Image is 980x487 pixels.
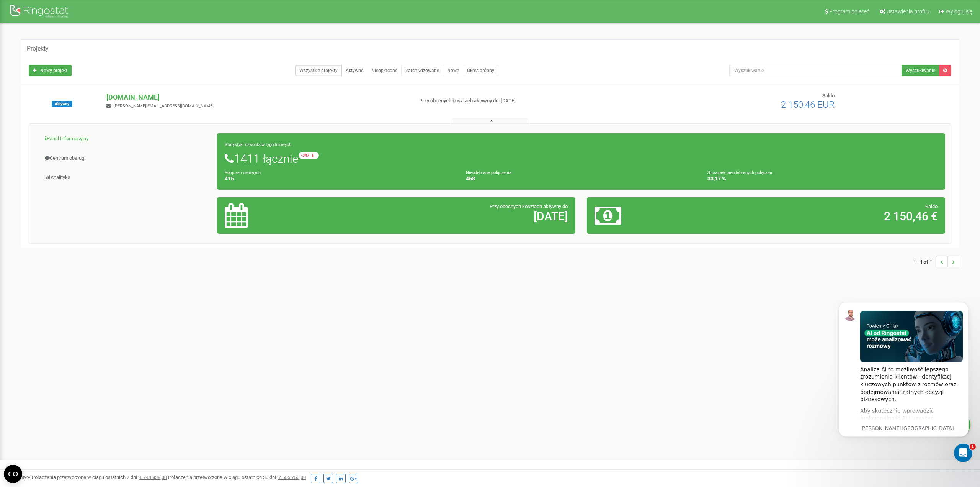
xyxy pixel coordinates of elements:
input: Wyszukiwanie [729,65,902,76]
a: Analityka [35,168,217,187]
a: Nowy projekt [29,65,72,76]
nav: ... [913,248,959,275]
a: Nowe [443,65,463,76]
h4: 33,17 % [707,176,938,182]
span: Saldo [822,93,835,98]
h4: 415 [225,176,455,182]
h4: 468 [466,176,696,182]
h2: 2 150,46 € [713,210,938,223]
small: Połączeń celowych [225,170,261,175]
small: Nieodebrane połączenia [466,170,511,175]
iframe: Intercom live chat [954,444,972,462]
small: Stosunek nieodebranych połączeń [707,170,772,175]
h2: [DATE] [343,210,567,223]
a: Nieopłacone [367,65,402,76]
a: Panel Informacyjny [35,130,217,148]
h5: Projekty [27,45,49,52]
span: 1 - 1 of 1 [913,256,936,267]
span: Aktywny [52,101,72,107]
span: 1 [970,444,976,450]
span: 2 150,46 EUR [781,99,835,110]
a: Okres próbny [463,65,498,76]
span: Saldo [925,203,938,209]
small: Statystyki dzwonków tygodniowych [225,142,291,147]
button: Wyszukiwanie [902,65,939,76]
span: Przy obecnych kosztach aktywny do [490,203,568,209]
a: Aktywne [341,65,367,76]
span: Wyloguj się [946,8,972,15]
p: Przy obecnych kosztach aktywny do: [DATE] [419,97,641,105]
span: Program poleceń [829,8,870,15]
a: Centrum obsługi [35,149,217,168]
span: Ustawienia profilu [887,8,929,15]
a: Zarchiwizowane [401,65,443,76]
h1: 1411 łącznie [225,152,938,165]
iframe: Intercom notifications wiadomość [827,290,980,466]
a: Wszystkie projekty [295,65,342,76]
small: -347 [299,152,319,159]
p: [DOMAIN_NAME] [106,92,406,102]
span: [PERSON_NAME][EMAIL_ADDRESS][DOMAIN_NAME] [114,103,214,108]
button: Open CMP widget [4,465,22,483]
